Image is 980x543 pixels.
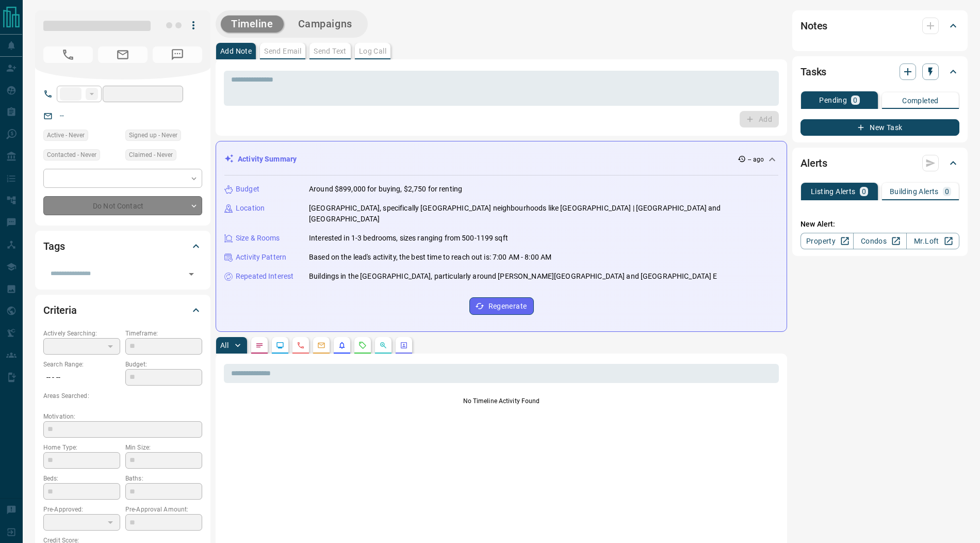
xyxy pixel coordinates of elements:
[43,196,202,215] div: Do Not Contact
[902,97,939,104] p: Completed
[220,342,228,349] p: All
[890,188,939,195] p: Building Alerts
[236,233,280,244] p: Size & Rooms
[43,234,202,259] div: Tags
[43,443,120,452] p: Home Type:
[309,203,778,225] p: [GEOGRAPHIC_DATA], specifically [GEOGRAPHIC_DATA] neighbourhoods like [GEOGRAPHIC_DATA] | [GEOGRA...
[43,298,202,323] div: Criteria
[748,155,764,164] p: -- ago
[309,184,462,195] p: Around $899,000 for buying, $2,750 for renting
[47,130,85,140] span: Active - Never
[801,233,854,249] a: Property
[43,238,64,254] h2: Tags
[853,233,906,249] a: Condos
[801,13,959,38] div: Notes
[317,341,325,349] svg: Emails
[236,184,259,195] p: Budget
[819,97,847,104] p: Pending
[125,505,202,514] p: Pre-Approval Amount:
[129,130,177,140] span: Signed up - Never
[297,341,305,349] svg: Calls
[801,18,827,34] h2: Notes
[379,341,387,349] svg: Opportunities
[309,233,508,244] p: Interested in 1-3 bedrooms, sizes ranging from 500-1199 sqft
[43,505,120,514] p: Pre-Approved:
[43,369,120,386] p: -- - --
[125,360,202,369] p: Budget:
[309,252,551,263] p: Based on the lead's activity, the best time to reach out is: 7:00 AM - 8:00 AM
[801,219,959,230] p: New Alert:
[853,97,857,104] p: 0
[43,474,120,483] p: Beds:
[238,154,297,165] p: Activity Summary
[309,271,717,282] p: Buildings in the [GEOGRAPHIC_DATA], particularly around [PERSON_NAME][GEOGRAPHIC_DATA] and [GEOGR...
[288,15,363,33] button: Campaigns
[98,46,148,63] span: No Email
[811,188,856,195] p: Listing Alerts
[906,233,959,249] a: Mr.Loft
[358,341,367,349] svg: Requests
[43,412,202,421] p: Motivation:
[469,297,534,315] button: Regenerate
[945,188,949,195] p: 0
[60,111,64,120] a: --
[129,150,173,160] span: Claimed - Never
[220,47,252,55] p: Add Note
[125,329,202,338] p: Timeframe:
[236,203,265,214] p: Location
[338,341,346,349] svg: Listing Alerts
[224,396,779,406] p: No Timeline Activity Found
[47,150,96,160] span: Contacted - Never
[801,155,827,171] h2: Alerts
[801,151,959,175] div: Alerts
[221,15,284,33] button: Timeline
[400,341,408,349] svg: Agent Actions
[125,474,202,483] p: Baths:
[862,188,866,195] p: 0
[801,119,959,136] button: New Task
[276,341,284,349] svg: Lead Browsing Activity
[43,302,77,318] h2: Criteria
[125,443,202,452] p: Min Size:
[236,271,293,282] p: Repeated Interest
[43,391,202,401] p: Areas Searched:
[236,252,286,263] p: Activity Pattern
[43,46,93,63] span: No Number
[224,150,778,169] div: Activity Summary-- ago
[255,341,264,349] svg: Notes
[43,360,120,369] p: Search Range:
[153,46,202,63] span: No Number
[801,63,826,80] h2: Tasks
[43,329,120,338] p: Actively Searching:
[184,267,199,281] button: Open
[801,59,959,84] div: Tasks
